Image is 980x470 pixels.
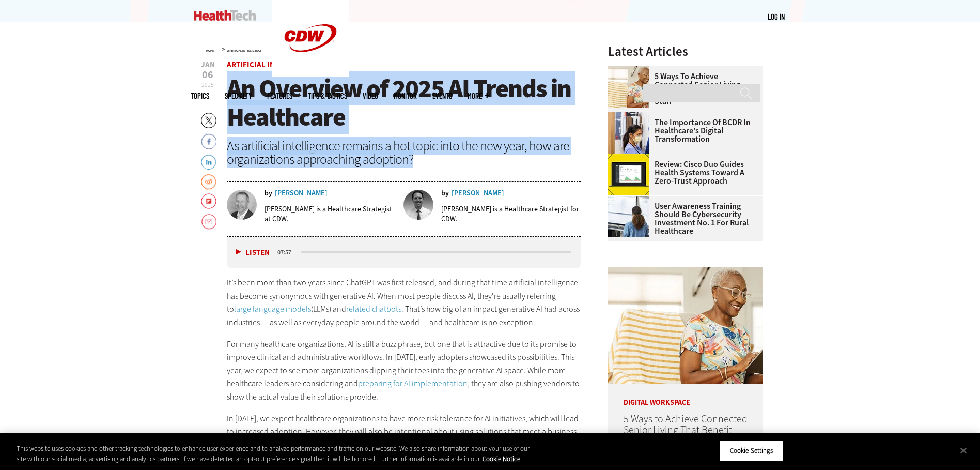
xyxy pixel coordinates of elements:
span: More [468,92,489,100]
img: Lee Pierce [403,190,433,220]
img: Benjamin Sokolow [227,190,257,220]
span: Specialty [225,92,252,100]
div: media player [227,237,581,268]
img: Networking Solutions for Senior Living [608,66,649,108]
div: As artificial intelligence remains a hot topic into the new year, how are organizations approachi... [227,139,581,166]
p: Digital Workspace [608,384,763,406]
a: The Importance of BCDR in Healthcare’s Digital Transformation [608,118,757,143]
div: This website uses cookies and other tracking technologies to enhance user experience and to analy... [17,444,539,464]
a: Cisco Duo [608,154,655,162]
a: large language models [234,304,311,314]
a: Tips & Tactics [308,92,347,100]
p: For many healthcare organizations, AI is still a buzz phrase, but one that is attractive due to i... [227,338,581,404]
button: Listen [236,249,270,256]
a: CDW [272,68,349,79]
div: duration [276,248,299,257]
a: [PERSON_NAME] [275,190,328,197]
button: Close [952,439,975,462]
a: Events [432,92,452,100]
img: Doctors reviewing tablet [608,112,649,154]
a: More information about your privacy [483,454,520,463]
a: Video [363,92,378,100]
p: In [DATE], we expect healthcare organizations to have more risk tolerance for AI initiatives, whi... [227,412,581,452]
button: Cookie Settings [719,440,784,462]
a: User Awareness Training Should Be Cybersecurity Investment No. 1 for Rural Healthcare [608,202,757,235]
img: Home [194,10,256,21]
a: MonITor [394,92,417,100]
a: related chatbots [346,304,401,314]
div: User menu [768,11,785,22]
a: preparing for AI implementation [358,378,468,389]
a: [PERSON_NAME] [452,190,504,197]
a: Doctors reviewing information boards [608,196,655,204]
span: by [265,190,272,197]
span: by [441,190,449,197]
p: [PERSON_NAME] is a Healthcare Strategist for CDW. [441,204,581,224]
a: Review: Cisco Duo Guides Health Systems Toward a Zero-Trust Approach [608,160,757,185]
p: [PERSON_NAME] is a Healthcare Strategist at CDW. [265,204,397,224]
a: Log in [768,12,785,21]
img: Doctors reviewing information boards [608,196,649,237]
a: Doctors reviewing tablet [608,112,655,120]
a: Features [267,92,292,100]
span: Topics [191,92,209,100]
img: Networking Solutions for Senior Living [608,267,763,384]
a: 5 Ways to Achieve Connected Senior Living That Benefit Residents and Staff [624,412,748,448]
img: Cisco Duo [608,154,649,195]
p: It’s been more than two years since ChatGPT was first released, and during that time artificial i... [227,276,581,329]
